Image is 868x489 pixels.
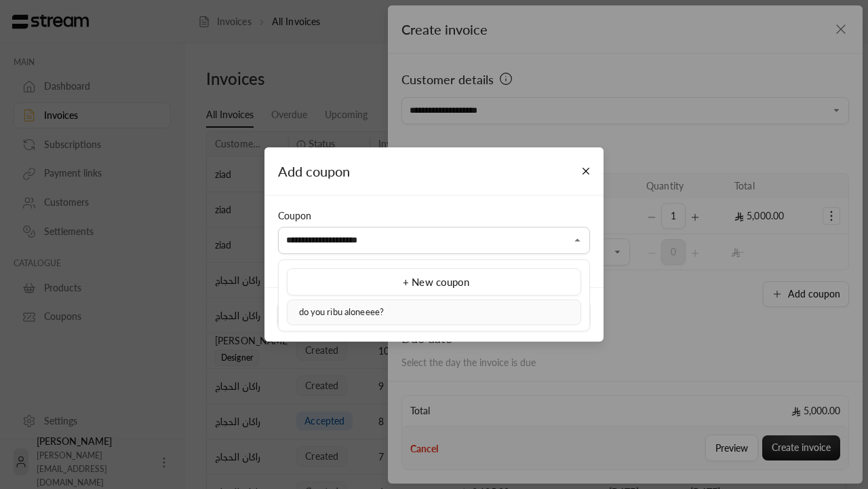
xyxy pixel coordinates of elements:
button: Close [574,160,598,183]
button: Close [570,232,586,249]
span: Add coupon [278,163,350,179]
span: + New coupon [403,276,469,288]
span: do you ribu aloneeee? [299,306,384,317]
div: Coupon [278,209,590,223]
